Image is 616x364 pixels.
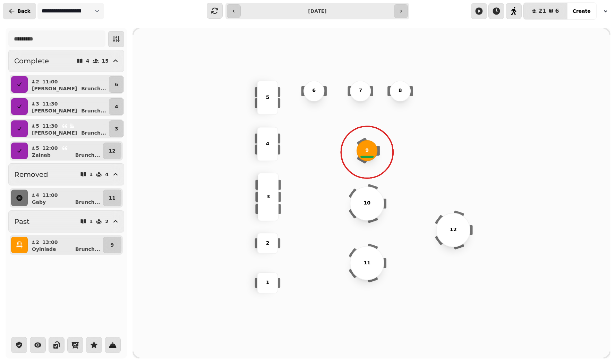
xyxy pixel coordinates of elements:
p: 5 [35,122,40,129]
p: 4 [86,58,89,63]
p: 12 [450,226,457,234]
button: 9 [103,237,121,253]
p: 4 [266,140,269,148]
p: 7 [359,87,362,95]
p: 5 [35,145,40,152]
span: 21 [538,8,546,14]
p: 5 [266,94,269,102]
p: 11 [109,194,115,201]
p: 1 [266,279,269,287]
button: 511:30[PERSON_NAME]Brunch... [29,120,108,137]
button: 6 [109,76,124,93]
p: 11 [363,260,370,267]
p: 11:00 [42,78,58,85]
button: 4 [109,98,124,115]
p: Gaby [32,199,46,206]
p: 12:00 [42,145,58,152]
p: Brunch ... [81,107,106,114]
p: Brunch ... [81,129,106,136]
button: Past12 [8,210,124,233]
p: 11:30 [42,100,58,107]
p: 4 [105,172,109,177]
button: Complete415 [8,50,124,72]
button: 411:00GabyBrunch... [29,190,102,206]
p: 2 [105,219,109,224]
span: 6 [555,8,559,14]
p: Brunch ... [75,152,100,158]
p: Zainab [32,152,51,158]
button: 3 [109,120,124,137]
span: Create [573,9,591,13]
p: 6 [115,81,118,88]
p: Brunch ... [75,246,100,253]
p: 2 [35,239,40,246]
p: 3 [266,193,270,201]
p: 4 [35,192,40,199]
p: Oyinlade [32,246,56,253]
button: 216 [523,3,567,19]
p: [PERSON_NAME] [32,85,77,92]
p: 6 [312,87,316,95]
p: 1 [89,172,93,177]
p: 1 [89,219,93,224]
button: 11 [103,190,121,206]
p: 15 [102,58,109,63]
p: Brunch ... [81,85,106,92]
h2: Removed [14,170,48,179]
p: 9 [111,242,114,248]
button: 512:00ZainabBrunch... [29,143,102,159]
p: [PERSON_NAME] [32,129,77,136]
p: 3 [35,100,40,107]
button: 311:30[PERSON_NAME]Brunch... [29,98,108,115]
button: 12 [103,143,121,159]
p: 2 [266,239,269,247]
p: 12 [109,147,115,154]
p: [PERSON_NAME] [32,107,77,114]
p: 13:00 [42,239,58,246]
span: Back [17,9,31,13]
button: Create [567,3,596,19]
button: Back [3,3,36,19]
button: 211:00[PERSON_NAME]Brunch... [29,76,108,93]
h2: Complete [14,56,49,66]
h2: Past [14,217,29,226]
p: 11:00 [42,192,58,199]
p: 8 [399,87,402,95]
p: 3 [115,125,118,132]
p: 2 [35,78,40,85]
button: 213:00OyinladeBrunch... [29,237,102,253]
p: 10 [363,200,370,208]
p: 9 [365,147,369,155]
p: 4 [115,103,118,110]
p: 11:30 [42,122,58,129]
p: Brunch ... [75,199,100,206]
button: Removed14 [8,163,124,185]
